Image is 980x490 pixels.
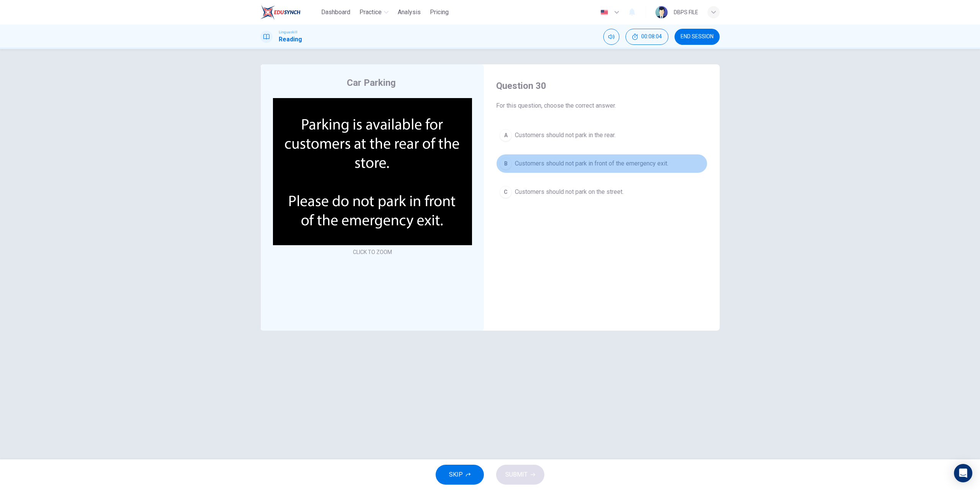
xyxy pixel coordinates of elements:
[356,5,392,19] button: Practice
[626,29,668,45] button: 00:08:04
[318,5,353,19] button: Dashboard
[273,98,472,245] img: undefined
[655,6,668,18] img: Profile picture
[496,154,707,173] button: BCustomers should not park in front of the emergency exit.
[398,8,421,17] span: Analysis
[496,182,707,202] button: CCustomers should not park on the street.
[395,5,424,19] button: Analysis
[500,186,512,198] div: C
[260,5,318,20] a: EduSynch logo
[641,34,662,40] span: 00:08:04
[347,77,396,89] h4: Car Parking
[496,126,707,145] button: ACustomers should not park in the rear.
[260,5,301,20] img: EduSynch logo
[427,5,452,19] button: Pricing
[321,8,350,17] span: Dashboard
[436,465,484,485] button: SKIP
[681,34,714,40] span: END SESSION
[515,131,616,140] span: Customers should not park in the rear.
[350,247,395,257] button: CLICK TO ZOOM
[496,80,707,92] h4: Question 30
[279,35,302,44] h1: Reading
[515,187,624,197] span: Customers should not park on the street.
[430,8,449,17] span: Pricing
[603,29,619,45] div: Mute
[359,8,382,17] span: Practice
[449,469,463,480] span: SKIP
[500,157,512,170] div: B
[675,29,720,45] button: END SESSION
[496,101,707,110] span: For this question, choose the correct answer.
[500,129,512,141] div: A
[599,10,609,15] img: en
[279,29,297,35] span: Linguaskill
[515,159,668,168] span: Customers should not park in front of the emergency exit.
[954,464,972,482] div: Open Intercom Messenger
[626,29,668,45] div: Hide
[674,8,698,17] div: DBPS FILE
